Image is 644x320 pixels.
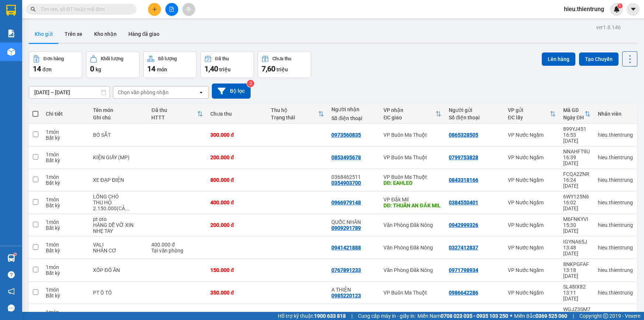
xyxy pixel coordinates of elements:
[33,64,41,73] span: 14
[535,313,567,319] strong: 0369 525 060
[215,56,229,61] div: Đã thu
[93,242,144,248] div: VALI
[383,115,435,120] div: ĐC giao
[383,174,441,180] div: VP Buôn Ma Thuột
[7,48,15,56] img: warehouse-icon
[165,3,178,16] button: file-add
[383,107,435,113] div: VP nhận
[210,267,264,273] div: 150.000 đ
[383,222,441,228] div: Văn Phòng Đăk Nông
[93,177,144,183] div: XE ĐẠP ĐIỆN
[563,149,590,154] div: NNAHFT9U
[542,52,575,66] button: Lên hàng
[258,51,311,78] button: Chưa thu7,60 triệu
[331,267,361,273] div: 0767891233
[508,115,550,120] div: ĐC lấy
[182,3,195,16] button: aim
[219,67,231,72] span: triệu
[158,56,177,61] div: Số lượng
[449,154,478,160] div: 0799753828
[331,219,376,225] div: QUỐC NHÂN
[46,111,86,117] div: Chi tiết
[331,132,361,138] div: 0973560835
[508,245,556,251] div: VP Nước Ngầm
[147,64,155,73] span: 14
[46,174,86,180] div: 1 món
[212,84,251,99] button: Bộ lọc
[46,129,86,135] div: 1 món
[46,197,86,202] div: 1 món
[563,290,590,302] div: 13:11 [DATE]
[441,313,508,319] strong: 0708 023 035 - 0935 103 250
[331,287,376,293] div: A THIỆN
[93,248,144,253] div: NHÂN CƠ
[563,239,590,245] div: IGYNA65J
[93,200,144,211] div: THU HỘ 2.150.000(CẢ CƯỚC)CHẾT CHÓ XE K ĐỀN
[508,132,556,138] div: VP Nước Ngầm
[331,115,376,121] div: Số điện thoại
[96,67,101,72] span: kg
[598,222,633,228] div: hieu.thientrung
[210,132,264,138] div: 300.000 đ
[93,216,144,222] div: pt oto
[630,6,637,13] span: caret-down
[148,104,207,124] th: Toggle SortBy
[210,222,264,228] div: 200.000 đ
[558,4,610,14] span: hieu.thientrung
[617,3,623,8] sup: 1
[579,52,619,66] button: Tạo Chuyến
[152,7,157,12] span: plus
[41,5,128,13] input: Tìm tên, số ĐT hoặc mã đơn
[417,312,508,320] span: Miền Nam
[29,86,110,98] input: Select a date range.
[449,200,478,205] div: 0384550401
[563,154,590,166] div: 16:39 [DATE]
[563,245,590,256] div: 13:48 [DATE]
[46,180,86,186] div: Bất kỳ
[271,115,318,120] div: Trạng thái
[449,132,478,138] div: 0865328505
[563,306,590,312] div: WGJZ3SM7
[59,25,88,43] button: Trên xe
[331,200,361,205] div: 0966979148
[118,89,169,96] div: Chọn văn phòng nhận
[123,25,165,43] button: Hàng đã giao
[29,25,59,43] button: Kho gửi
[514,312,567,320] span: Miền Bắc
[563,216,590,222] div: M6FNKYVI
[31,7,36,12] span: search
[598,290,633,296] div: hieu.thientrung
[598,267,633,273] div: hieu.thientrung
[314,313,346,319] strong: 1900 633 818
[46,202,86,208] div: Bất kỳ
[510,314,512,317] span: ⚪️
[627,3,640,16] button: caret-down
[46,264,86,270] div: 1 món
[93,267,144,273] div: XỐP ĐỒ ĂN
[603,313,608,319] span: copyright
[276,67,288,72] span: triệu
[613,6,620,13] img: icon-new-feature
[598,132,633,138] div: hieu.thientrung
[46,219,86,225] div: 1 món
[46,152,86,157] div: 1 món
[383,290,441,296] div: VP Buôn Ma Thuột
[29,51,82,78] button: Đơn hàng14đơn
[267,104,328,124] th: Toggle SortBy
[93,115,144,120] div: Ghi chú
[148,3,161,16] button: plus
[151,242,203,248] div: 400.000 đ
[380,104,445,124] th: Toggle SortBy
[14,253,16,255] sup: 1
[331,245,361,251] div: 0941421888
[508,107,550,113] div: VP gửi
[449,222,478,228] div: 0942999326
[186,7,191,12] span: aim
[46,270,86,276] div: Bất kỳ
[504,104,559,124] th: Toggle SortBy
[449,245,478,251] div: 0327412837
[508,222,556,228] div: VP Nước Ngầm
[331,174,376,180] div: 0368462511
[8,288,15,295] span: notification
[46,225,86,231] div: Bất kỳ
